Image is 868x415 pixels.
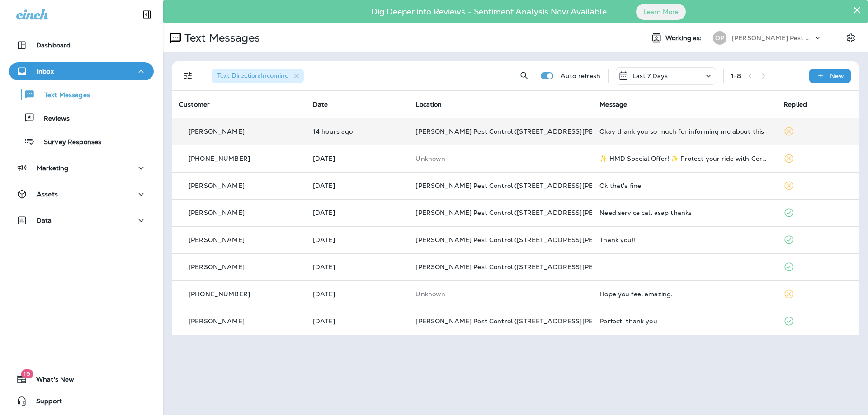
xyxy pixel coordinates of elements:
[189,263,245,270] p: [PERSON_NAME]
[415,155,585,162] p: This customer does not have a last location and the phone number they messaged is not assigned to...
[632,72,668,79] p: Last 7 Days
[9,370,154,388] button: 19What's New
[713,31,726,45] div: OP
[189,317,245,325] p: [PERSON_NAME]
[731,72,741,79] div: 1 - 8
[9,85,154,104] button: Text Messages
[9,62,154,80] button: Inbox
[27,397,62,408] span: Support
[37,191,58,198] p: Assets
[9,108,154,127] button: Reviews
[313,263,401,270] p: Sep 22, 2025 06:35 AM
[599,155,769,162] div: ✨ HMD Special Offer! ✨ Protect your ride with Ceramic Windshield Tint for just $125 (70% only). ⏳...
[9,159,154,177] button: Marketing
[189,290,250,298] p: [PHONE_NUMBER]
[415,236,640,244] span: [PERSON_NAME] Pest Control ([STREET_ADDRESS][PERSON_NAME])
[9,36,154,54] button: Dashboard
[181,31,260,45] p: Text Messages
[313,128,401,135] p: Sep 25, 2025 06:39 PM
[313,155,401,162] p: Sep 24, 2025 01:56 PM
[313,182,401,189] p: Sep 23, 2025 08:28 AM
[599,209,769,216] div: Need service call asap thanks
[35,115,70,123] p: Reviews
[313,100,328,108] span: Date
[599,182,769,189] div: Ok that's fine
[313,209,401,216] p: Sep 22, 2025 06:37 PM
[179,67,197,85] button: Filters
[415,209,640,217] span: [PERSON_NAME] Pest Control ([STREET_ADDRESS][PERSON_NAME])
[9,185,154,203] button: Assets
[189,155,250,162] p: [PHONE_NUMBER]
[732,34,813,42] p: [PERSON_NAME] Pest Control
[599,317,769,325] div: Perfect, thank you
[599,100,627,108] span: Message
[599,236,769,243] div: Thank you!!
[36,42,71,49] p: Dashboard
[37,217,52,224] p: Data
[415,127,640,135] span: [PERSON_NAME] Pest Control ([STREET_ADDRESS][PERSON_NAME])
[599,290,769,298] div: Hope you feel amazing.
[415,317,640,325] span: [PERSON_NAME] Pest Control ([STREET_ADDRESS][PERSON_NAME])
[636,4,686,20] button: Learn More
[217,71,289,79] span: Text Direction : Incoming
[830,72,844,79] p: New
[179,100,210,108] span: Customer
[212,69,304,83] div: Text Direction:Incoming
[515,67,533,85] button: Search Messages
[37,68,54,75] p: Inbox
[599,128,769,135] div: Okay thank you so much for informing me about this
[9,211,154,229] button: Data
[189,128,245,135] p: [PERSON_NAME]
[313,236,401,243] p: Sep 22, 2025 09:51 AM
[843,30,859,46] button: Settings
[415,290,585,298] p: This customer does not have a last location and the phone number they messaged is not assigned to...
[35,91,90,100] p: Text Messages
[415,182,640,190] span: [PERSON_NAME] Pest Control ([STREET_ADDRESS][PERSON_NAME])
[561,72,601,79] p: Auto refresh
[415,100,442,108] span: Location
[665,34,704,42] span: Working as:
[134,5,160,23] button: Collapse Sidebar
[345,10,633,13] p: Dig Deeper into Reviews - Sentiment Analysis Now Available
[9,392,154,410] button: Support
[783,100,807,108] span: Replied
[9,132,154,151] button: Survey Responses
[189,236,245,243] p: [PERSON_NAME]
[313,317,401,325] p: Sep 19, 2025 12:32 PM
[853,3,861,17] button: Close
[415,263,640,271] span: [PERSON_NAME] Pest Control ([STREET_ADDRESS][PERSON_NAME])
[37,164,68,172] p: Marketing
[27,376,74,387] span: What's New
[189,182,245,189] p: [PERSON_NAME]
[189,209,245,216] p: [PERSON_NAME]
[35,138,101,147] p: Survey Responses
[21,369,33,378] span: 19
[313,290,401,298] p: Sep 20, 2025 09:56 AM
